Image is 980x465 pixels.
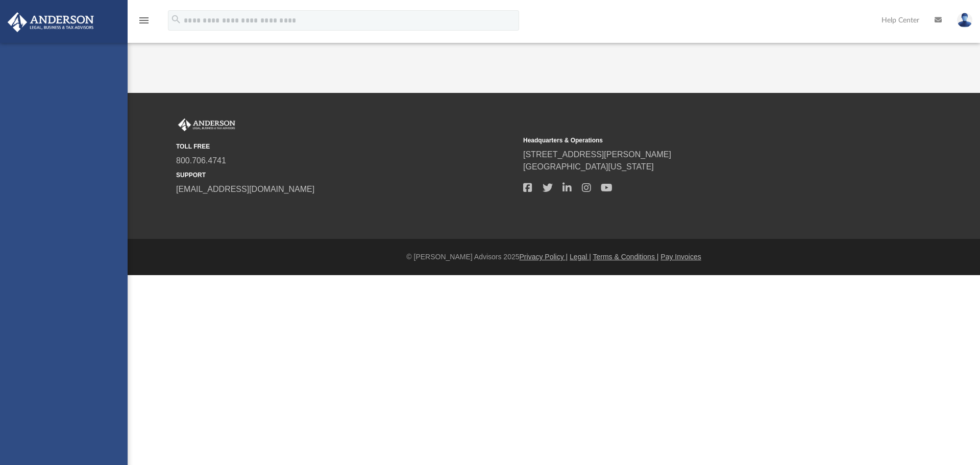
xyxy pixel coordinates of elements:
small: Headquarters & Operations [523,136,863,145]
a: Pay Invoices [660,253,701,261]
a: Terms & Conditions | [593,253,659,261]
a: Privacy Policy | [520,253,568,261]
small: TOLL FREE [176,142,516,151]
a: [EMAIL_ADDRESS][DOMAIN_NAME] [176,185,314,193]
div: © [PERSON_NAME] Advisors 2025 [128,252,980,262]
a: [STREET_ADDRESS][PERSON_NAME] [523,150,671,159]
img: Anderson Advisors Platinum Portal [5,12,97,32]
small: SUPPORT [176,170,516,180]
a: [GEOGRAPHIC_DATA][US_STATE] [523,162,654,171]
a: 800.706.4741 [176,156,226,165]
img: Anderson Advisors Platinum Portal [176,118,237,132]
a: Legal | [570,253,591,261]
i: menu [138,14,150,27]
i: search [170,14,182,25]
img: User Pic [957,13,972,28]
a: menu [138,19,150,27]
